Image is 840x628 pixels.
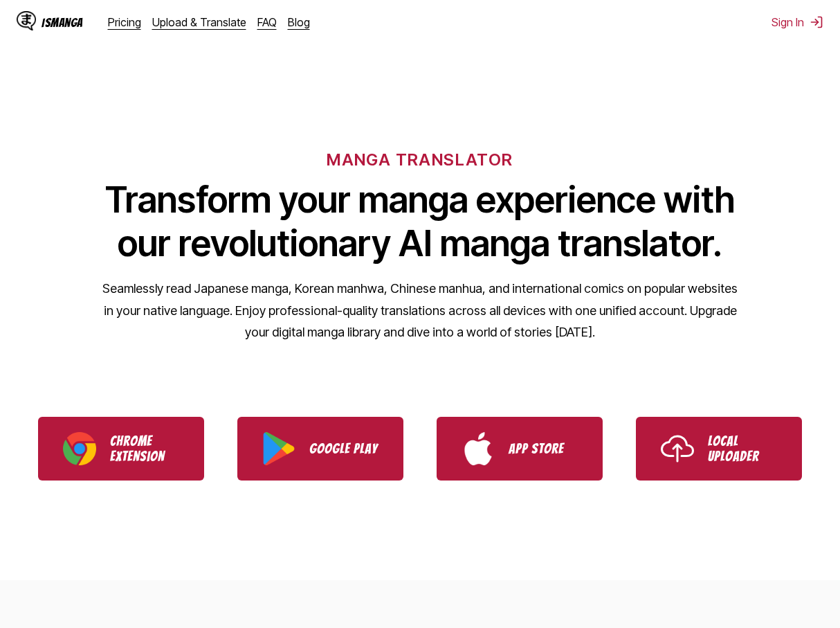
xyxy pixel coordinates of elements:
[102,178,738,265] h1: Transform your manga experience with our revolutionary AI manga translator.
[509,441,578,456] p: App Store
[327,150,513,170] h6: MANGA TRANSLATOR
[257,15,277,29] a: FAQ
[437,417,603,481] a: Download IsManga from App Store
[462,432,495,465] img: App Store logo
[108,15,141,29] a: Pricing
[237,417,403,481] a: Download IsManga from Google Play
[771,15,823,29] button: Sign In
[63,432,96,465] img: Chrome logo
[309,441,378,456] p: Google Play
[42,16,83,29] div: IsManga
[17,11,36,30] img: IsManga Logo
[110,433,179,464] p: Chrome Extension
[152,15,246,29] a: Upload & Translate
[102,278,738,343] p: Seamlessly read Japanese manga, Korean manhwa, Chinese manhua, and international comics on popula...
[17,11,108,33] a: IsManga LogoIsManga
[708,433,777,464] p: Local Uploader
[262,432,295,465] img: Google Play logo
[636,417,802,481] a: Use IsManga Local Uploader
[661,432,694,465] img: Upload icon
[810,15,823,29] img: Sign out
[288,15,310,29] a: Blog
[38,417,204,481] a: Download IsManga Chrome Extension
